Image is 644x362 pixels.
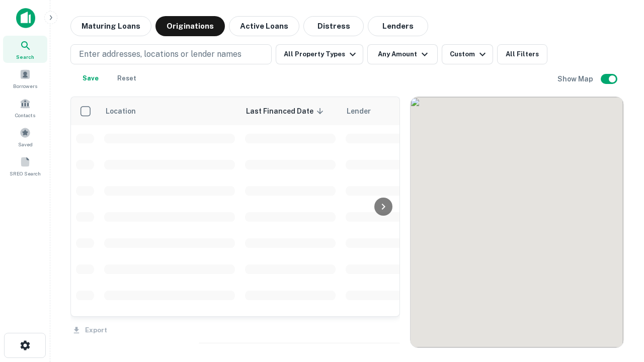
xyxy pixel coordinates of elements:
button: Distress [303,16,364,36]
button: Originations [155,16,225,36]
button: Enter addresses, locations or lender names [70,44,272,64]
span: Search [16,53,34,61]
button: Lenders [368,16,428,36]
span: Lender [347,105,371,117]
a: Saved [3,123,47,150]
a: SREO Search [3,152,47,179]
a: Search [3,36,47,63]
span: Location [105,105,149,117]
th: Last Financed Date [240,97,341,125]
th: Lender [341,97,502,125]
div: Custom [450,48,489,60]
iframe: Chat Widget [594,249,644,298]
p: Enter addresses, locations or lender names [79,48,242,60]
span: Saved [18,140,33,148]
span: Borrowers [13,82,37,90]
span: Last Financed Date [246,105,327,117]
a: Contacts [3,94,47,121]
button: Maturing Loans [70,16,151,36]
button: All Property Types [276,44,363,64]
button: Save your search to get updates of matches that match your search criteria. [74,68,107,88]
h6: Show Map [557,73,595,84]
button: All Filters [497,44,547,64]
span: Contacts [15,111,35,119]
a: Borrowers [3,65,47,92]
button: Any Amount [367,44,438,64]
button: Active Loans [229,16,299,36]
th: Location [99,97,240,125]
img: capitalize-icon.png [16,8,35,28]
button: Custom [442,44,493,64]
button: Reset [111,68,143,88]
div: 0 0 [411,97,623,347]
span: SREO Search [10,169,41,177]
